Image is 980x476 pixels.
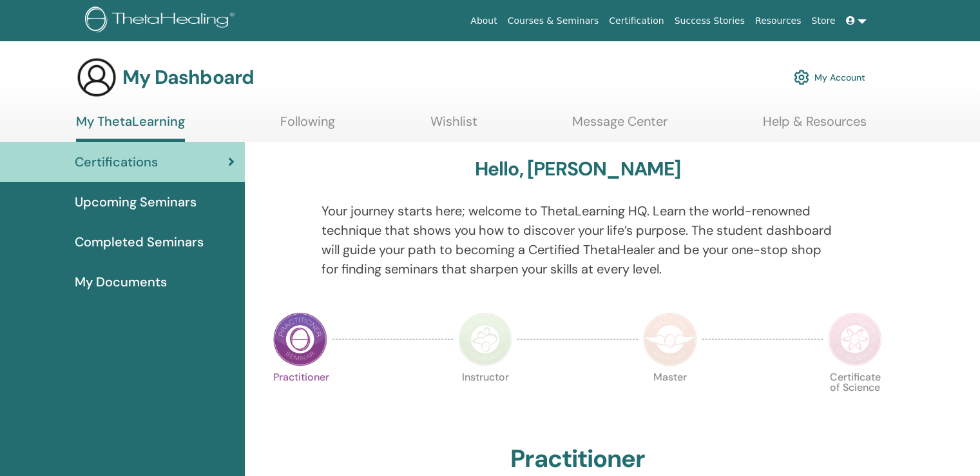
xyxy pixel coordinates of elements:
[458,372,512,426] p: Instructor
[503,9,604,33] a: Courses & Seminars
[475,157,681,181] h3: Hello, [PERSON_NAME]
[604,9,669,33] a: Certification
[807,9,841,33] a: Store
[763,114,867,139] a: Help & Resources
[85,6,239,35] img: logo.png
[273,312,327,366] img: Practitioner
[75,192,197,212] span: Upcoming Seminars
[828,372,882,426] p: Certificate of Science
[669,9,750,33] a: Success Stories
[273,372,327,426] p: Practitioner
[794,66,809,88] img: cog.svg
[75,232,204,252] span: Completed Seminars
[750,9,807,33] a: Resources
[510,444,645,474] h2: Practitioner
[572,114,668,139] a: Message Center
[828,312,882,366] img: Certificate of Science
[458,312,512,366] img: Instructor
[75,272,167,292] span: My Documents
[643,372,697,426] p: Master
[122,66,254,89] h3: My Dashboard
[465,9,502,33] a: About
[643,312,697,366] img: Master
[430,114,477,139] a: Wishlist
[76,57,117,98] img: generic-user-icon.jpg
[794,63,865,92] a: My Account
[322,201,834,279] p: Your journey starts here; welcome to ThetaLearning HQ. Learn the world-renowned technique that sh...
[76,114,185,142] a: My ThetaLearning
[280,114,335,139] a: Following
[75,152,158,172] span: Certifications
